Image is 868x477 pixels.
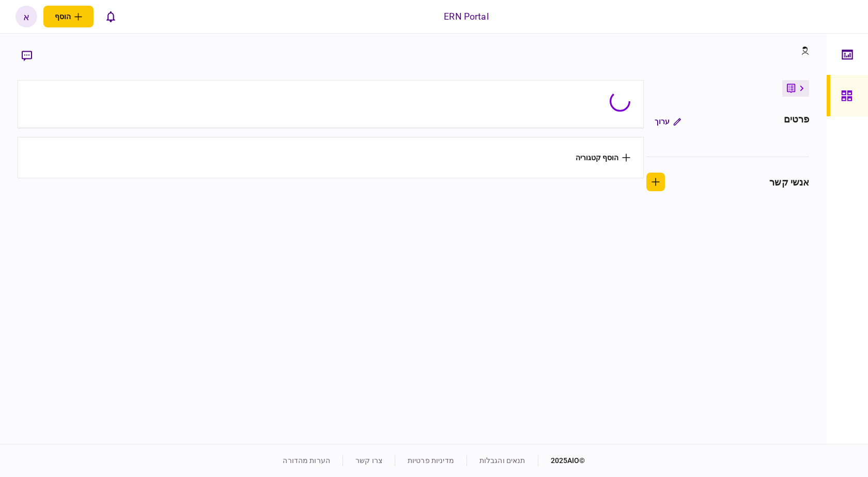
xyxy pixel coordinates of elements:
[16,6,37,27] button: א
[784,112,810,131] div: פרטים
[479,456,525,465] a: תנאים והגבלות
[43,6,94,27] button: פתח תפריט להוספת לקוח
[355,456,382,465] a: צרו קשר
[646,112,689,131] button: ערוך
[769,175,809,189] div: אנשי קשר
[408,456,454,465] a: מדיניות פרטיות
[576,153,630,162] button: הוסף קטגוריה
[444,10,488,23] div: ERN Portal
[100,6,121,27] button: פתח רשימת התראות
[538,455,585,466] div: © 2025 AIO
[283,456,330,465] a: הערות מהדורה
